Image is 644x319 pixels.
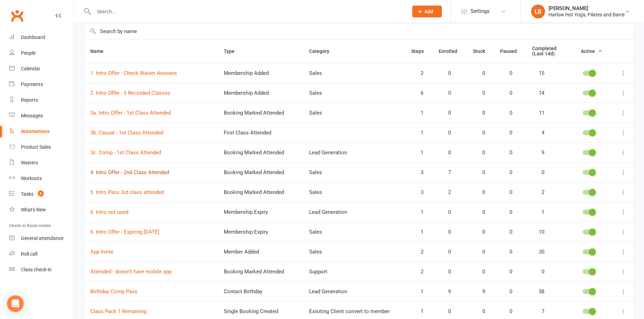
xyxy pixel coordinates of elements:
[9,124,74,139] a: Automations
[309,170,399,176] div: Sales
[38,190,44,196] span: 8
[90,90,170,96] a: 2. Intro Offer - 5 Recorded Classes
[500,150,512,156] span: 0
[439,70,451,76] span: 0
[532,46,557,56] span: Completed (Last 14d)
[532,189,544,195] span: 2
[532,229,544,235] span: 10
[309,229,399,235] div: Sales
[439,209,451,215] span: 0
[439,269,451,275] span: 0
[411,189,423,195] span: 3
[9,139,74,155] a: Product Sales
[9,155,74,171] a: Waivers
[309,70,399,76] div: Sales
[309,110,399,116] div: Sales
[309,48,337,54] span: Category
[21,34,45,40] div: Dashboard
[217,262,303,281] td: Booking Marked Attended
[21,129,49,134] div: Automations
[90,209,128,215] a: 6. Intro not used
[439,130,451,136] span: 0
[439,229,451,235] span: 0
[411,309,423,314] span: 1
[500,110,512,116] span: 0
[473,309,485,314] span: 0
[9,202,74,218] a: What's New
[500,70,512,76] span: 0
[532,249,544,255] span: 30
[21,191,33,197] div: Tasks
[411,70,423,76] span: 2
[21,160,38,165] div: Waivers
[411,170,423,176] span: 3
[532,150,544,156] span: 9
[90,269,171,275] a: Attended - doesn't have mobile app
[411,110,423,116] span: 1
[467,40,494,63] th: Stuck
[439,309,451,314] span: 0
[309,249,399,255] div: Sales
[405,40,432,63] th: Steps
[217,63,303,83] td: Membership Added
[473,289,485,295] span: 9
[532,90,544,96] span: 14
[473,110,485,116] span: 0
[9,231,74,246] a: General attendance kiosk mode
[21,251,37,257] div: Roll call
[500,209,512,215] span: 0
[9,45,74,61] a: People
[439,249,451,255] span: 0
[21,176,42,181] div: Workouts
[494,40,526,63] th: Paused
[90,110,171,116] a: 3a. Intro Offer - 1st Class Attended
[90,169,169,176] a: 4. Intro Offer - 2nd Class Attended
[9,108,74,124] a: Messages
[532,70,544,76] span: 15
[500,189,512,195] span: 0
[90,288,137,295] a: Birthday Comp Pass
[21,207,46,212] div: What's New
[532,170,544,176] span: 0
[217,281,303,301] td: Contact Birthday
[217,242,303,262] td: Member Added
[473,209,485,215] span: 0
[411,289,423,295] span: 1
[90,130,163,136] a: 3b. Casual - 1st Class Attended
[532,110,544,116] span: 11
[217,182,303,202] td: Booking Marked Attended
[217,83,303,103] td: Membership Added
[217,103,303,123] td: Booking Marked Attended
[21,267,52,272] div: Class check-in
[500,90,512,96] span: 0
[9,92,74,108] a: Reports
[581,48,595,54] span: Active
[90,149,161,156] a: 3c. Comp - 1st Class Attended
[309,289,399,295] div: Lead Generation
[432,40,467,63] th: Enrolled
[309,150,399,156] div: Lead Generation
[90,48,111,54] span: Name
[21,81,43,87] div: Payments
[21,235,63,241] div: General attendance
[473,249,485,255] span: 0
[412,6,442,17] button: Add
[549,5,624,11] div: [PERSON_NAME]
[90,47,111,55] button: Name
[575,47,603,55] button: Active
[21,66,40,71] div: Calendar
[470,3,490,19] span: Settings
[473,90,485,96] span: 0
[424,9,433,14] span: Add
[531,5,545,18] div: LB
[9,246,74,262] a: Roll call
[217,142,303,162] td: Booking Marked Attended
[439,110,451,116] span: 0
[500,170,512,176] span: 0
[90,229,159,235] a: 6. Intro Offer - Expiring [DATE]
[411,90,423,96] span: 6
[309,269,399,275] div: Support
[9,186,74,202] a: Tasks 8
[500,229,512,235] span: 0
[9,77,74,92] a: Payments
